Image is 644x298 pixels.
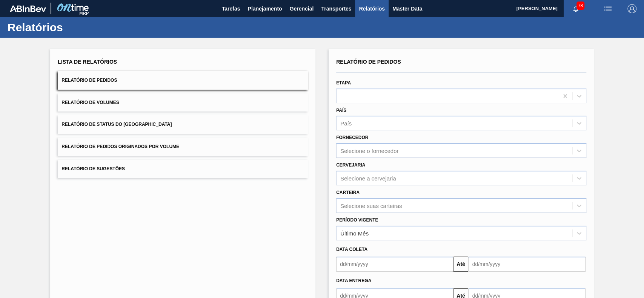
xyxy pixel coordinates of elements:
button: Relatório de Volumes [58,93,308,112]
span: Planejamento [247,4,282,13]
label: Fornecedor [336,135,368,140]
span: Tarefas [222,4,240,13]
h1: Relatórios [8,23,141,32]
button: Notificações [564,3,588,14]
span: Relatórios [359,4,384,13]
div: País [340,120,352,127]
img: TNhmsLtSVTkK8tSr43FrP2fwEKptu5GPRR3wAAAABJRU5ErkJggg== [10,5,46,12]
button: Relatório de Pedidos [58,71,308,90]
label: País [336,108,346,113]
span: Gerencial [290,4,314,13]
label: Cervejaria [336,162,365,168]
button: Relatório de Sugestões [58,160,308,178]
span: Transportes [321,4,351,13]
span: Relatório de Pedidos [336,59,401,65]
span: Data coleta [336,247,367,252]
div: Selecione o fornecedor [340,148,398,154]
label: Carteira [336,190,360,195]
span: Master Data [392,4,422,13]
div: Selecione suas carteiras [340,202,402,209]
button: Até [453,257,468,272]
label: Etapa [336,80,351,86]
label: Período Vigente [336,217,378,223]
button: Relatório de Status do [GEOGRAPHIC_DATA] [58,115,308,134]
input: dd/mm/yyyy [336,257,453,272]
span: Relatório de Status do [GEOGRAPHIC_DATA] [61,122,172,127]
div: Último Mês [340,230,369,236]
span: Relatório de Pedidos Originados por Volume [61,144,179,149]
span: Relatório de Sugestões [61,166,125,171]
span: Relatório de Pedidos [61,78,117,83]
span: Lista de Relatórios [58,59,117,65]
img: userActions [603,4,612,13]
img: Logout [627,4,636,13]
div: Selecione a cervejaria [340,175,396,181]
span: Data Entrega [336,278,371,283]
button: Relatório de Pedidos Originados por Volume [58,138,308,156]
span: Relatório de Volumes [61,100,119,105]
input: dd/mm/yyyy [468,257,585,272]
span: 78 [576,2,584,10]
